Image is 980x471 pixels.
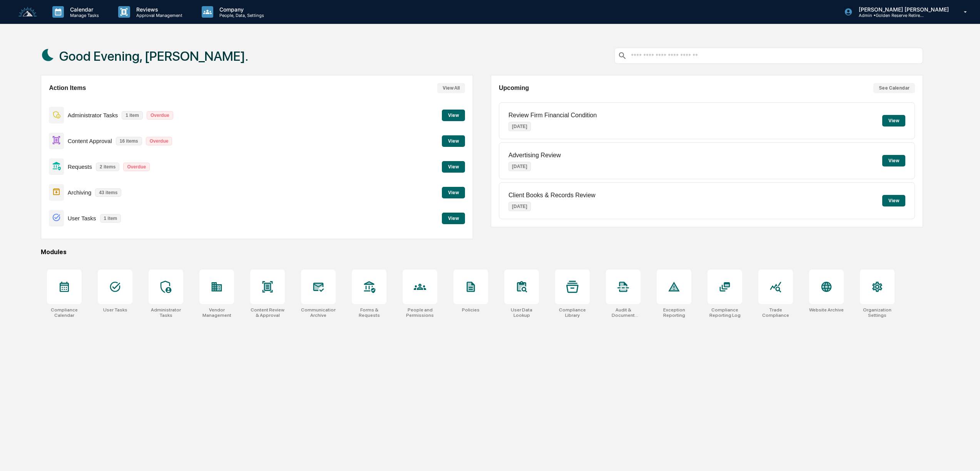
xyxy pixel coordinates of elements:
[606,307,641,318] div: Audit & Document Logs
[146,137,172,145] p: Overdue
[95,188,121,197] p: 43 items
[499,85,529,92] h2: Upcoming
[442,110,465,121] button: View
[68,112,118,118] p: Administrator Tasks
[442,163,465,170] a: View
[68,215,96,221] p: User Tasks
[49,85,86,92] h2: Action Items
[68,138,112,144] p: Content Approval
[116,137,142,145] p: 16 items
[555,307,590,318] div: Compliance Library
[442,161,465,173] button: View
[301,307,336,318] div: Communications Archive
[100,214,121,223] p: 1 item
[96,163,119,171] p: 2 items
[860,307,895,318] div: Organization Settings
[123,163,150,171] p: Overdue
[508,122,531,131] p: [DATE]
[149,307,183,318] div: Administrator Tasks
[853,6,953,13] p: [PERSON_NAME] [PERSON_NAME]
[41,248,923,256] div: Modules
[758,307,793,318] div: Trade Compliance
[508,112,597,119] p: Review Firm Financial Condition
[122,111,143,120] p: 1 item
[442,187,465,198] button: View
[68,163,92,170] p: Requests
[442,135,465,147] button: View
[508,192,595,199] p: Client Books & Records Review
[213,6,268,13] p: Company
[103,307,127,313] div: User Tasks
[437,83,465,93] button: View All
[250,307,285,318] div: Content Review & Approval
[657,307,691,318] div: Exception Reporting
[352,307,386,318] div: Forms & Requests
[442,213,465,224] button: View
[130,6,186,13] p: Reviews
[442,137,465,144] a: View
[64,6,103,13] p: Calendar
[18,7,37,17] img: logo
[882,115,905,126] button: View
[504,307,539,318] div: User Data Lookup
[64,13,103,18] p: Manage Tasks
[442,111,465,118] a: View
[47,307,82,318] div: Compliance Calendar
[442,188,465,196] a: View
[130,13,186,18] p: Approval Management
[882,195,905,206] button: View
[462,307,480,313] div: Policies
[873,83,915,93] button: See Calendar
[68,189,92,196] p: Archiving
[508,152,561,159] p: Advertising Review
[199,307,234,318] div: Vendor Management
[508,202,531,211] p: [DATE]
[508,162,531,171] p: [DATE]
[882,155,905,166] button: View
[147,111,173,120] p: Overdue
[59,48,248,64] h1: Good Evening, [PERSON_NAME].
[213,13,268,18] p: People, Data, Settings
[809,307,844,313] div: Website Archive
[442,214,465,221] a: View
[403,307,437,318] div: People and Permissions
[853,13,924,18] p: Admin • Golden Reserve Retirement
[707,307,742,318] div: Compliance Reporting Log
